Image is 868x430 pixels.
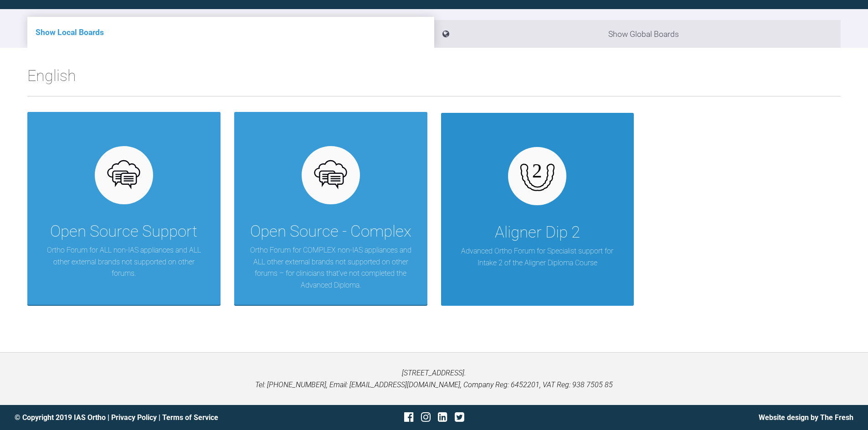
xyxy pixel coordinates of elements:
[495,220,580,245] div: Aligner Dip 2
[15,367,853,390] p: [STREET_ADDRESS]. Tel: [PHONE_NUMBER], Email: [EMAIL_ADDRESS][DOMAIN_NAME], Company Reg: 6452201,...
[27,17,434,48] li: Show Local Boards
[106,158,141,193] img: opensource.6e495855.svg
[27,63,841,96] h2: English
[248,244,414,291] p: Ortho Forum for COMPLEX non-IAS appliances and ALL other external brands not supported on other f...
[50,219,197,244] div: Open Source Support
[759,413,853,422] a: Website design by The Fresh
[250,219,411,244] div: Open Source - Complex
[234,112,427,305] a: Open Source - ComplexOrtho Forum for COMPLEX non-IAS appliances and ALL other external brands not...
[434,20,841,48] li: Show Global Boards
[162,413,218,422] a: Terms of Service
[111,413,157,422] a: Privacy Policy
[520,159,555,194] img: aligner-diploma-2.b6fe054d.svg
[41,244,207,279] p: Ortho Forum for ALL non-IAS appliances and ALL other external brands not supported on other forums.
[27,112,221,305] a: Open Source SupportOrtho Forum for ALL non-IAS appliances and ALL other external brands not suppo...
[455,245,621,268] p: Advanced Ortho Forum for Specialist support for Intake 2 of the Aligner Diploma Course
[15,412,294,424] div: © Copyright 2019 IAS Ortho | |
[441,112,634,305] a: Aligner Dip 2Advanced Ortho Forum for Specialist support for Intake 2 of the Aligner Diploma Course
[313,158,348,193] img: opensource.6e495855.svg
